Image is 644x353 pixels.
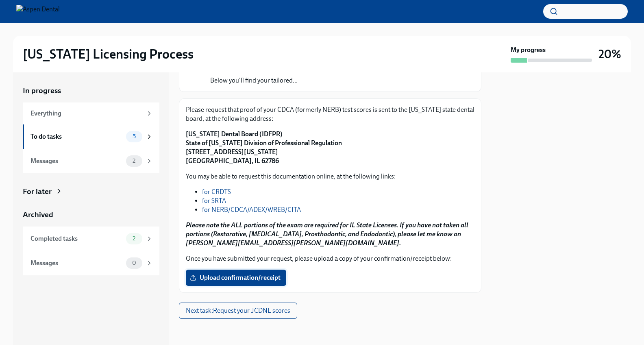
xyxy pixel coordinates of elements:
span: 0 [127,260,141,266]
img: Aspen Dental [16,5,60,18]
span: 5 [128,133,141,139]
label: Upload confirmation/receipt [186,270,286,286]
p: Below you'll find your tailored... [210,76,385,85]
div: To do tasks [30,132,123,141]
div: Everything [30,109,142,118]
a: Archived [23,209,159,220]
a: Messages0 [23,251,159,275]
strong: My progress [511,46,546,54]
a: In progress [23,85,159,96]
div: For later [23,186,52,197]
a: for NERB/CDCA/ADEX/WREB/CITA [202,206,301,214]
a: Messages2 [23,149,159,173]
div: Messages [30,157,123,166]
a: Everything [23,102,159,124]
span: 2 [128,158,140,164]
a: To do tasks5 [23,124,159,149]
span: Next task : Request your JCDNE scores [186,307,290,315]
span: 2 [128,235,140,242]
button: Next task:Request your JCDNE scores [179,303,297,319]
a: Completed tasks2 [23,227,159,251]
h3: 20% [598,47,621,61]
a: For later [23,186,159,197]
p: Please request that proof of your CDCA (formerly NERB) test scores is sent to the [US_STATE] stat... [186,105,474,123]
a: for SRTA [202,197,226,205]
p: You may be able to request this documentation online, at the following links: [186,172,474,181]
div: Messages [30,259,123,268]
div: Completed tasks [30,234,123,243]
p: Once you have submitted your request, please upload a copy of your confirmation/receipt below: [186,254,474,263]
a: for CRDTS [202,188,231,196]
strong: [US_STATE] Dental Board (IDFPR) State of [US_STATE] Division of Professional Regulation [STREET_A... [186,130,342,165]
span: Upload confirmation/receipt [191,274,281,282]
strong: Please note the ALL portions of the exam are required for IL State Licenses. If you have not take... [186,221,468,247]
h2: [US_STATE] Licensing Process [23,46,194,62]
